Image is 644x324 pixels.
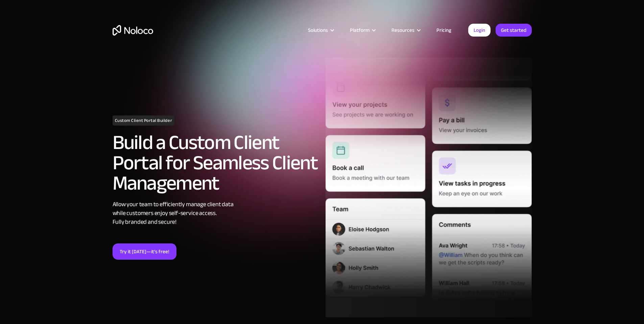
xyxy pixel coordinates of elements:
a: Login [468,24,491,37]
div: Solutions [300,26,341,35]
div: Resources [383,26,428,35]
a: Get started [496,24,532,37]
div: Allow your team to efficiently manage client data while customers enjoy self-service access. Full... [113,200,319,226]
h2: Build a Custom Client Portal for Seamless Client Management [113,132,319,193]
a: Pricing [428,26,460,35]
div: Platform [350,26,369,35]
div: Resources [391,26,414,35]
h1: Custom Client Portal Builder [113,115,175,126]
div: Platform [341,26,383,35]
a: home [113,25,153,36]
div: Solutions [308,26,328,35]
a: Try it [DATE]—it’s free! [113,243,176,260]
